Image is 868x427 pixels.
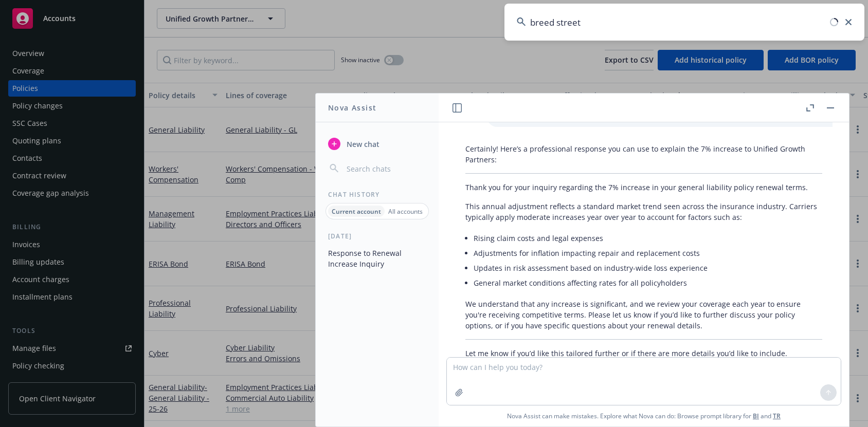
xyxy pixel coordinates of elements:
div: [DATE] [316,232,439,240]
p: All accounts [388,207,423,216]
li: General market conditions affecting rates for all policyholders [474,275,822,290]
input: Search chats [345,161,426,176]
p: Current account [332,207,381,216]
li: Rising claim costs and legal expenses [474,231,822,246]
p: Thank you for your inquiry regarding the 7% increase in your general liability policy renewal terms. [465,182,822,193]
div: Chat History [316,190,439,199]
span: New chat [345,139,379,150]
p: We understand that any increase is significant, and we review your coverage each year to ensure y... [465,299,822,331]
h1: Nova Assist [328,102,376,113]
p: Certainly! Here’s a professional response you can use to explain the 7% increase to Unified Growt... [465,143,822,165]
span: Nova Assist can make mistakes. Explore what Nova can do: Browse prompt library for and [443,405,845,426]
p: Let me know if you’d like this tailored further or if there are more details you’d like to include. [465,348,822,359]
input: Search... [504,4,864,41]
button: Response to Renewal Increase Inquiry [324,245,430,272]
a: BI [753,412,759,420]
p: This annual adjustment reflects a standard market trend seen across the insurance industry. Carri... [465,201,822,222]
button: New chat [324,135,430,153]
li: Updates in risk assessment based on industry-wide loss experience [474,261,822,275]
li: Adjustments for inflation impacting repair and replacement costs [474,246,822,261]
a: TR [773,412,781,420]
